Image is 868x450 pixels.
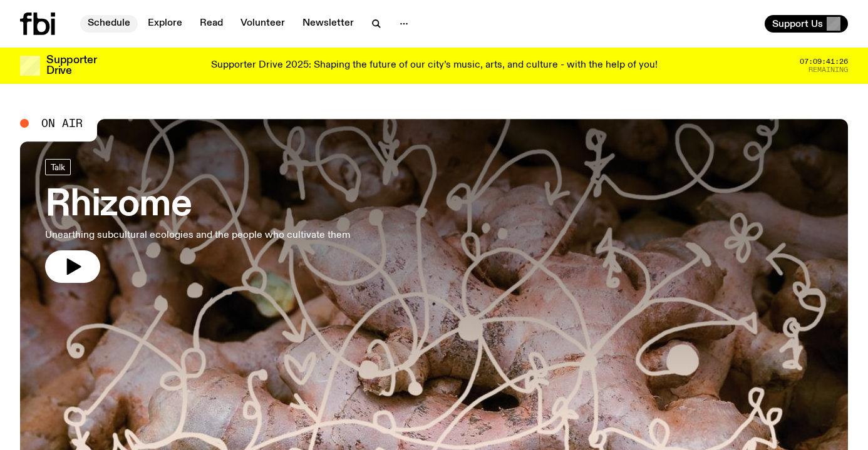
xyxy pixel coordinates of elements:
[800,58,848,65] span: 07:09:41:26
[80,15,138,33] a: Schedule
[772,18,823,29] span: Support Us
[41,118,83,129] span: On Air
[765,15,848,33] button: Support Us
[45,228,350,243] p: Unearthing subcultural ecologies and the people who cultivate them
[45,159,350,283] a: RhizomeUnearthing subcultural ecologies and the people who cultivate them
[51,162,65,171] span: Talk
[233,15,292,33] a: Volunteer
[192,15,230,33] a: Read
[46,55,96,76] h3: Supporter Drive
[45,188,350,223] h3: Rhizome
[211,60,658,71] p: Supporter Drive 2025: Shaping the future of our city’s music, arts, and culture - with the help o...
[140,15,190,33] a: Explore
[295,15,361,33] a: Newsletter
[45,159,71,175] a: Talk
[809,66,848,73] span: Remaining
